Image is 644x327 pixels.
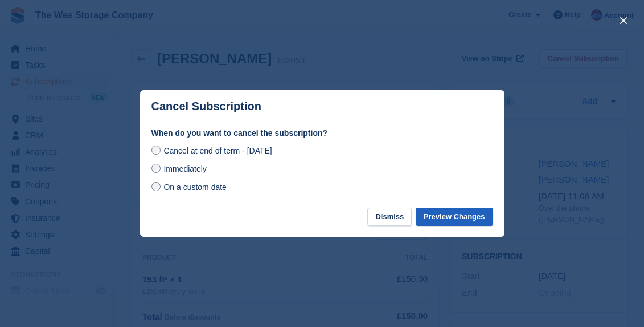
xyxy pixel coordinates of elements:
[614,11,633,30] button: close
[151,100,261,113] p: Cancel Subscription
[163,164,206,173] span: Immediately
[163,146,272,155] span: Cancel at end of term - [DATE]
[151,164,161,173] input: Immediately
[416,208,493,227] button: Preview Changes
[367,208,412,227] button: Dismiss
[151,127,493,139] label: When do you want to cancel the subscription?
[151,146,161,155] input: Cancel at end of term - [DATE]
[163,183,227,192] span: On a custom date
[151,182,161,191] input: On a custom date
